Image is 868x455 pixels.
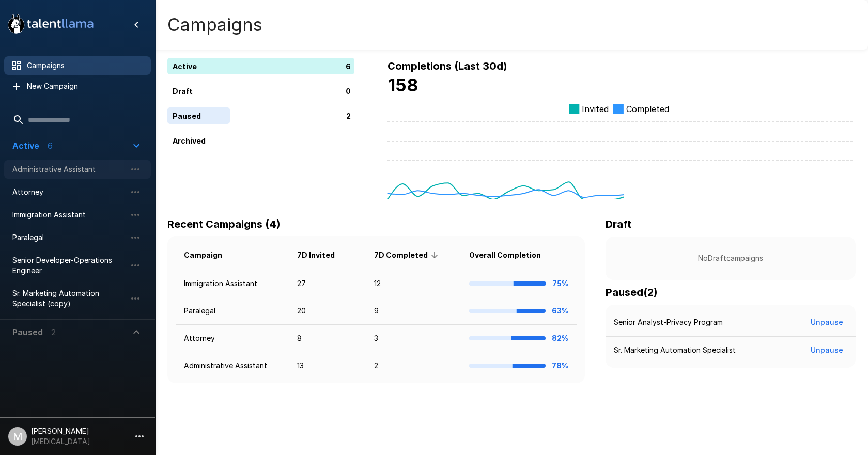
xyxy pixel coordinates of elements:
[469,249,554,261] span: Overall Completion
[167,14,262,36] h4: Campaigns
[552,306,568,315] b: 63%
[614,345,736,355] p: Sr. Marketing Automation Specialist
[366,297,461,325] td: 9
[289,325,366,352] td: 8
[346,111,351,121] p: 2
[289,352,366,380] td: 13
[346,61,351,72] p: 6
[167,218,281,230] b: Recent Campaigns (4)
[366,270,461,297] td: 12
[289,270,366,297] td: 27
[552,279,568,288] b: 75%
[297,249,348,261] span: 7D Invited
[366,325,461,352] td: 3
[176,352,289,380] td: Administrative Assistant
[614,317,723,327] p: Senior Analyst-Privacy Program
[176,297,289,325] td: Paralegal
[289,297,366,325] td: 20
[622,253,839,263] p: No Draft campaigns
[176,270,289,297] td: Immigration Assistant
[374,249,441,261] span: 7D Completed
[346,86,351,97] p: 0
[807,341,847,360] button: Unpause
[807,313,847,332] button: Unpause
[366,352,461,380] td: 2
[176,325,289,352] td: Attorney
[552,361,568,370] b: 78%
[606,218,631,230] b: Draft
[552,334,568,342] b: 82%
[388,60,507,72] b: Completions (Last 30d)
[606,286,658,299] b: Paused ( 2 )
[184,249,236,261] span: Campaign
[388,74,419,96] b: 158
